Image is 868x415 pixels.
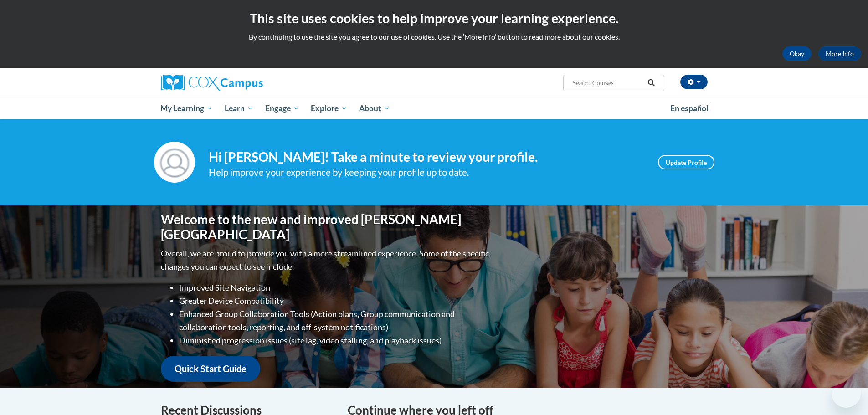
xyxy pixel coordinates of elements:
[305,98,353,119] a: Explore
[7,9,861,27] h2: This site uses cookies to help improve your learning experience.
[359,103,390,114] span: About
[670,103,709,113] span: En español
[161,75,334,91] a: Cox Campus
[161,247,491,273] p: Overall, we are proud to provide you with a more streamlined experience. Some of the specific cha...
[7,32,861,42] p: By continuing to use the site you agree to our use of cookies. Use the ‘More info’ button to read...
[161,356,260,382] a: Quick Start Guide
[225,103,253,114] span: Learn
[179,281,491,294] li: Improved Site Navigation
[147,98,721,119] div: Main menu
[658,155,714,169] a: Update Profile
[179,307,491,334] li: Enhanced Group Collaboration Tools (Action plans, Group communication and collaboration tools, re...
[179,294,491,307] li: Greater Device Compatibility
[209,165,644,180] div: Help improve your experience by keeping your profile up to date.
[265,103,299,114] span: Engage
[311,103,347,114] span: Explore
[353,98,396,119] a: About
[209,149,644,165] h4: Hi [PERSON_NAME]! Take a minute to review your profile.
[259,98,305,119] a: Engage
[161,75,263,91] img: Cox Campus
[644,77,658,88] button: Search
[818,46,861,61] a: More Info
[782,46,812,61] button: Okay
[219,98,259,119] a: Learn
[571,77,644,88] input: Search Courses
[680,75,708,89] button: Account Settings
[160,103,213,114] span: My Learning
[155,98,219,119] a: My Learning
[154,142,195,183] img: Profile Image
[832,379,861,408] iframe: Button to launch messaging window
[179,334,491,347] li: Diminished progression issues (site lag, video stalling, and playback issues)
[664,99,714,118] a: En español
[161,212,491,242] h1: Welcome to the new and improved [PERSON_NAME][GEOGRAPHIC_DATA]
